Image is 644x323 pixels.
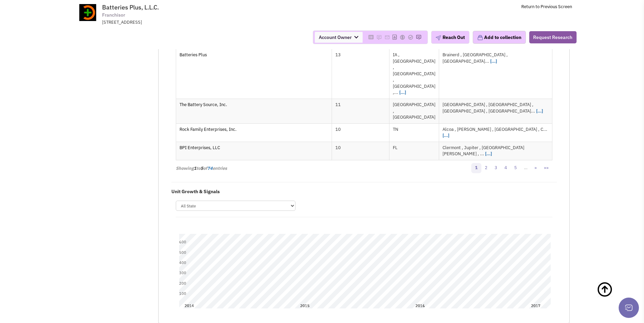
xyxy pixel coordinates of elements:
[332,123,389,142] td: 10
[431,31,469,44] button: Reach Out
[171,188,557,195] h4: Unit Growth & Signals
[435,35,441,41] img: plane.png
[179,270,186,276] div: 300
[408,35,413,40] img: Please add to your accounts
[332,49,389,99] td: 13
[176,162,295,172] div: Showing to of entries
[501,163,511,173] a: 4
[536,108,543,115] a: [...]
[416,35,421,40] img: Please add to your accounts
[194,165,196,171] span: 1
[400,35,405,40] img: Please add to your accounts
[473,31,526,44] button: Add to collection
[179,291,186,296] div: 100
[393,145,398,150] span: FL
[409,303,432,308] div: 2016
[293,303,316,308] div: 2015
[393,102,435,120] span: [GEOGRAPHIC_DATA] , [GEOGRAPHIC_DATA]
[178,303,201,308] div: 2014
[471,163,481,173] a: 1
[481,163,491,173] a: 2
[521,4,572,9] a: Return to Previous Screen
[540,163,552,173] a: »»
[376,35,382,40] img: Please add to your accounts
[180,52,207,58] a: Batteries Plus
[399,89,406,96] a: [...]
[384,35,390,40] img: Please add to your accounts
[393,126,398,132] span: TN
[179,240,186,245] div: 600
[443,52,508,64] span: Brainerd , [GEOGRAPHIC_DATA] , [GEOGRAPHIC_DATA]...
[102,19,279,26] div: [STREET_ADDRESS]
[443,126,547,132] span: Alcoa , [PERSON_NAME] , [GEOGRAPHIC_DATA] , C...
[520,163,531,173] a: …
[102,3,159,11] span: Batteries Plus, L.L.C.
[443,145,524,157] span: Clermont , Jupiter , [GEOGRAPHIC_DATA][PERSON_NAME] , ...
[207,165,213,171] span: 74
[179,260,186,265] div: 400
[315,32,362,43] span: Account Owner
[443,133,449,139] a: [...]
[443,102,535,114] span: [GEOGRAPHIC_DATA] , [GEOGRAPHIC_DATA] , [GEOGRAPHIC_DATA] , [GEOGRAPHIC_DATA]...
[485,151,492,157] a: [...]
[393,52,435,95] span: IA , [GEOGRAPHIC_DATA] , [GEOGRAPHIC_DATA] , [GEOGRAPHIC_DATA] ,...
[477,35,483,41] img: icon-collection-lavender.png
[180,126,237,132] a: Rock Family Enterprises, Inc.
[524,303,547,308] div: 2017
[597,275,630,319] a: Back To Top
[332,99,389,123] td: 11
[102,12,125,19] span: Franchisor
[180,102,227,107] a: The Battery Source, Inc.
[179,281,186,286] div: 200
[180,145,220,150] a: BPI Enterprises, LLC
[200,165,203,171] span: 5
[529,31,576,43] button: Request Research
[510,163,521,173] a: 5
[179,250,186,255] div: 500
[490,58,497,65] a: [...]
[491,163,501,173] a: 3
[332,142,389,160] td: 10
[531,163,541,173] a: »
